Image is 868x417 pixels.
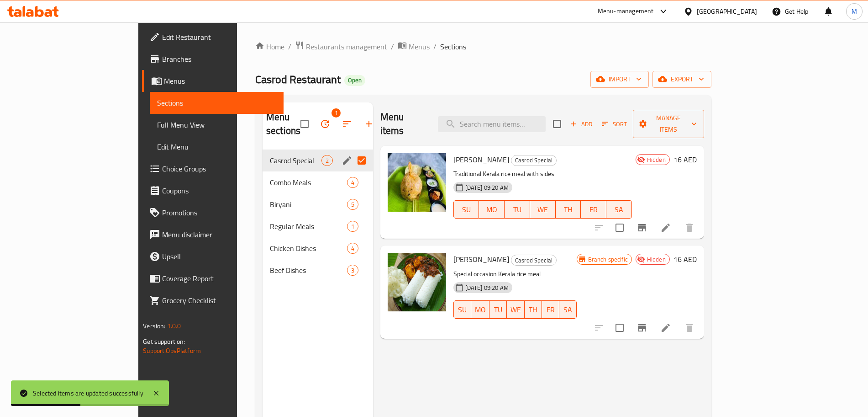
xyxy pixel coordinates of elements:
a: Upsell [142,246,283,267]
a: Coverage Report [142,267,283,289]
span: Upsell [162,251,276,262]
a: Restaurants management [295,41,387,53]
button: TU [489,300,507,319]
span: 1 [347,222,358,231]
div: Casrod Special [511,255,557,266]
span: TH [559,203,578,216]
button: FR [542,300,559,319]
div: Beef Dishes3 [263,259,373,281]
div: Casrod Special [511,155,557,166]
span: [PERSON_NAME] [453,153,509,166]
span: Casrod Special [270,155,321,166]
span: MO [483,203,501,216]
a: Full Menu View [150,114,283,136]
span: Edit Restaurant [162,32,276,43]
a: Grocery Checklist [142,289,283,311]
span: Menus [409,41,430,52]
span: Casrod Special [511,255,556,266]
span: 1.0.0 [167,320,181,332]
span: TU [508,203,526,216]
div: Combo Meals4 [263,171,373,193]
a: Coupons [142,180,283,202]
button: Manage items [633,110,704,138]
nav: breadcrumb [255,41,711,53]
span: TH [528,303,538,316]
p: Traditional Kerala rice meal with sides [453,168,632,180]
a: Sections [150,92,283,114]
button: SU [453,300,471,319]
span: Full Menu View [157,119,276,130]
li: / [288,41,291,52]
span: Sections [440,41,466,52]
div: Menu-management [598,6,654,17]
span: Promotions [162,207,276,218]
span: Coupons [162,185,276,196]
a: Menus [142,70,283,92]
button: Add [567,117,596,131]
button: SA [606,200,632,219]
a: Edit menu item [660,322,671,333]
span: Manage items [640,112,697,135]
nav: Menu sections [263,146,373,285]
p: Special occasion Kerala rice meal [453,268,577,280]
span: Add item [567,117,596,131]
span: [DATE] 09:20 AM [462,183,512,192]
span: Restaurants management [306,41,387,52]
div: Open [344,75,365,86]
div: Biryani5 [263,193,373,215]
a: Edit Restaurant [142,26,283,48]
li: / [433,41,437,52]
button: TH [525,300,542,319]
span: Hidden [643,155,669,164]
span: [DATE] 09:20 AM [462,283,512,292]
img: Ratheeb Kett [388,253,446,311]
span: Choice Groups [162,163,276,174]
span: import [598,74,642,85]
span: SA [610,203,628,216]
div: items [347,243,358,254]
span: M [852,6,857,16]
h6: 16 AED [673,153,697,166]
button: import [590,71,649,88]
div: Chicken Dishes4 [263,237,373,259]
span: Coverage Report [162,273,276,284]
span: 2 [322,156,332,165]
span: Sort items [596,117,633,131]
span: SU [458,203,476,216]
span: [PERSON_NAME] [453,252,509,266]
li: / [391,41,394,52]
button: delete [679,217,700,239]
div: items [347,199,358,210]
a: Choice Groups [142,158,283,180]
button: FR [581,200,606,219]
span: WE [510,303,521,316]
span: Casrod Special [511,155,556,166]
span: 4 [347,244,358,253]
span: Menu disclaimer [162,229,276,240]
span: 4 [347,178,358,187]
button: SU [453,200,479,219]
span: Branches [162,53,276,64]
span: WE [534,203,552,216]
div: items [347,177,358,188]
div: Regular Meals1 [263,215,373,237]
button: SA [559,300,577,319]
span: Version: [143,320,165,332]
span: Beef Dishes [270,265,347,276]
span: Biryani [270,199,347,210]
span: 5 [347,200,358,209]
a: Edit Menu [150,136,283,158]
div: [GEOGRAPHIC_DATA] [697,6,757,16]
button: WE [507,300,525,319]
button: Branch-specific-item [631,317,653,339]
img: Palli Kett [388,153,446,212]
button: MO [471,300,489,319]
span: Casrod Restaurant [255,69,341,90]
span: Edit Menu [157,141,276,152]
span: 3 [347,266,358,275]
span: SU [458,303,468,316]
button: export [652,71,711,88]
